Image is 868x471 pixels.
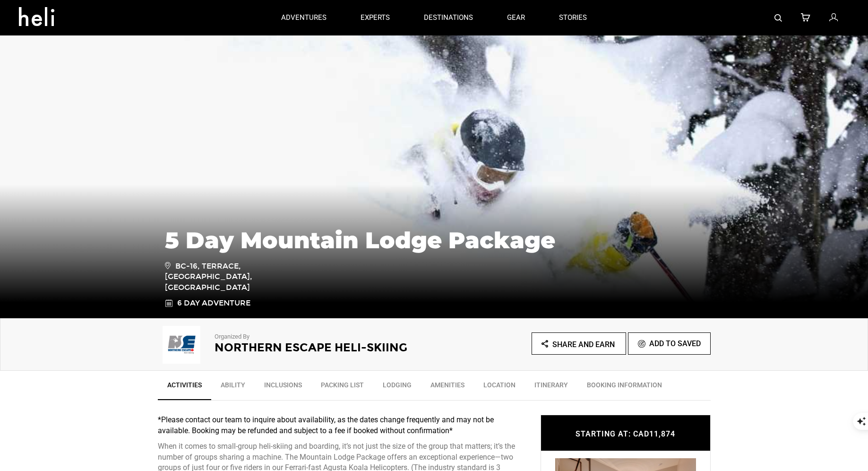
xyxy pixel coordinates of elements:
span: STARTING AT: CAD11,874 [576,429,675,438]
a: Itinerary [525,375,577,399]
p: destinations [424,13,473,23]
span: Add To Saved [649,339,701,348]
p: experts [361,13,390,23]
p: Organized By [215,332,408,341]
strong: *Please contact our team to inquire about availability, as the dates change frequently and may no... [158,415,494,435]
a: Location [474,375,525,399]
a: Activities [158,375,211,400]
h2: Northern Escape Heli-Skiing [215,341,408,354]
h1: 5 Day Mountain Lodge Package [165,227,704,253]
a: Ability [211,375,255,399]
a: Packing List [311,375,373,399]
a: Lodging [373,375,421,399]
a: BOOKING INFORMATION [577,375,671,399]
span: Share and Earn [552,340,615,349]
span: BC-16, Terrace, [GEOGRAPHIC_DATA], [GEOGRAPHIC_DATA] [165,260,300,294]
span: 6 Day Adventure [177,298,250,309]
img: img_634049a79d2f80bb852de8805dc5f4d5.png [158,326,205,364]
img: search-bar-icon.svg [774,14,782,22]
p: adventures [281,13,327,23]
a: Amenities [421,375,474,399]
a: Inclusions [255,375,311,399]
